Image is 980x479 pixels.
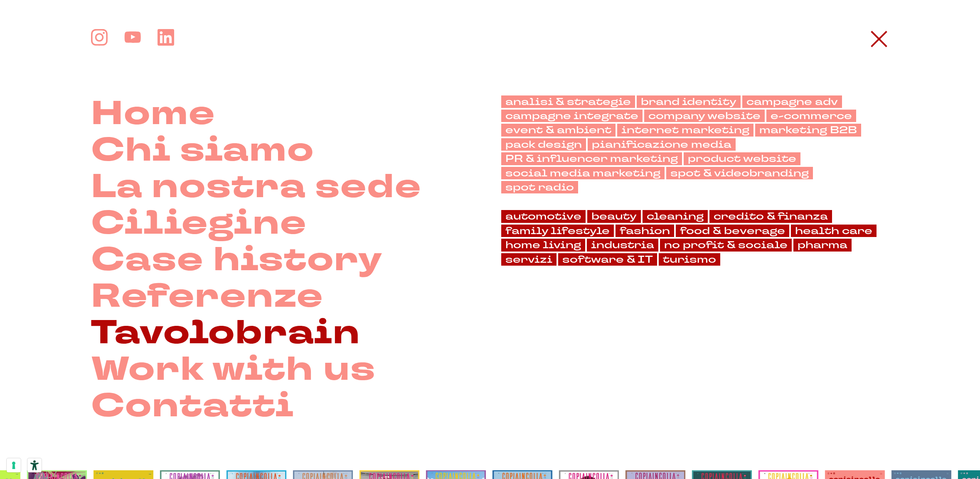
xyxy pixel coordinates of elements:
[91,315,360,351] a: Tavolobrain
[587,210,641,222] a: beauty
[793,239,852,251] a: pharma
[755,124,861,136] a: marketing B2B
[666,167,813,179] a: spot & videobranding
[637,95,741,108] a: brand identity
[501,124,616,136] a: event & ambient
[616,225,674,237] a: fashion
[588,138,736,151] a: pianificazione media
[501,110,643,122] a: campagne integrate
[643,210,708,222] a: cleaning
[91,132,314,169] a: Chi siamo
[501,95,635,108] a: analisi & strategie
[91,388,294,424] a: Contatti
[91,242,383,278] a: Case history
[91,205,307,242] a: Ciliegine
[644,110,765,122] a: company website
[91,169,421,205] a: La nostra sede
[617,124,753,136] a: internet marketing
[659,253,720,266] a: turismo
[91,351,376,388] a: Work with us
[501,253,556,266] a: servizi
[91,278,323,315] a: Referenze
[676,225,789,237] a: food & beverage
[587,239,658,251] a: industria
[709,210,832,222] a: credito & finanza
[501,138,586,151] a: pack design
[501,239,585,251] a: home living
[501,210,586,222] a: automotive
[501,152,682,165] a: PR & influencer marketing
[501,167,665,179] a: social media marketing
[7,458,21,472] button: Le tue preferenze relative al consenso per le tecnologie di tracciamento
[791,225,877,237] a: health care
[684,152,800,165] a: product website
[91,95,215,132] a: Home
[27,458,42,472] button: Strumenti di accessibilità
[558,253,657,266] a: software & IT
[501,181,578,193] a: spot radio
[742,95,842,108] a: campagne adv
[660,239,792,251] a: no profit & sociale
[501,225,614,237] a: family lifestyle
[766,110,856,122] a: e-commerce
